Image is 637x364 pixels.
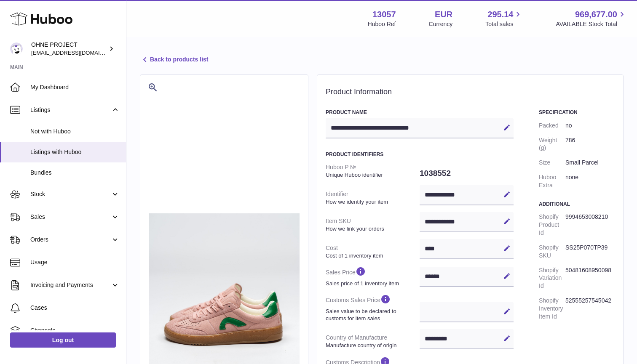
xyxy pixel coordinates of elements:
dd: no [565,118,615,133]
dt: Weight (g) [539,133,565,156]
span: Total sales [485,20,523,28]
div: Currency [429,20,453,28]
dt: Sales Price [326,263,420,290]
h3: Additional [539,201,615,207]
dd: Small Parcel [565,155,615,170]
a: 969,677.00 AVAILABLE Stock Total [556,9,627,28]
strong: How we identify your item [326,198,418,206]
span: Cases [30,304,120,312]
strong: Cost of 1 inventory item [326,252,418,260]
dt: Identifier [326,187,420,209]
h3: Product Identifiers [326,151,514,158]
dt: Shopify Inventory Item Id [539,293,565,324]
dd: none [565,170,615,193]
span: 969,677.00 [575,9,617,20]
h3: Specification [539,109,615,116]
span: Channels [30,327,120,335]
span: Sales [30,213,111,221]
strong: Sales price of 1 inventory item [326,280,418,287]
span: AVAILABLE Stock Total [556,20,627,28]
strong: 13057 [372,9,396,20]
span: [EMAIL_ADDRESS][DOMAIN_NAME] [31,49,124,56]
a: 295.14 Total sales [485,9,523,28]
span: Stock [30,190,111,198]
dd: 786 [565,133,615,156]
h2: Product Information [326,88,615,97]
span: Bundles [30,169,120,177]
h3: Product Name [326,109,514,116]
dt: Packed [539,118,565,133]
span: Usage [30,258,120,266]
img: support@ohneproject.com [10,43,23,55]
div: OHNE PROJECT [31,41,107,57]
a: Back to products list [140,55,208,65]
dt: Country of Manufacture [326,330,420,352]
dd: 52555257545042 [565,293,615,324]
dd: 9994653008210 [565,210,615,240]
strong: Unique Huboo identifier [326,171,418,179]
span: 295.14 [487,9,513,20]
dt: Customs Sales Price [326,290,420,325]
dt: Size [539,155,565,170]
dd: 50481608950098 [565,263,615,294]
div: Huboo Ref [368,20,396,28]
dt: Cost [326,241,420,263]
dd: SS25P070TP39 [565,240,615,263]
dt: Huboo P № [326,160,420,182]
strong: EUR [435,9,452,20]
dt: Item SKU [326,214,420,236]
a: Log out [10,332,116,348]
dt: Shopify SKU [539,240,565,263]
span: My Dashboard [30,83,120,91]
dt: Shopify Product Id [539,210,565,240]
strong: How we link your orders [326,225,418,233]
span: Not with Huboo [30,128,120,136]
dt: Shopify Variation Id [539,263,565,294]
strong: Manufacture country of origin [326,342,418,349]
dd: 1038552 [420,165,514,182]
strong: Sales value to be declared to customs for item sales [326,308,418,322]
dt: Huboo Extra [539,170,565,193]
span: Invoicing and Payments [30,281,111,289]
span: Orders [30,236,111,244]
span: Listings [30,106,111,114]
span: Listings with Huboo [30,148,120,156]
